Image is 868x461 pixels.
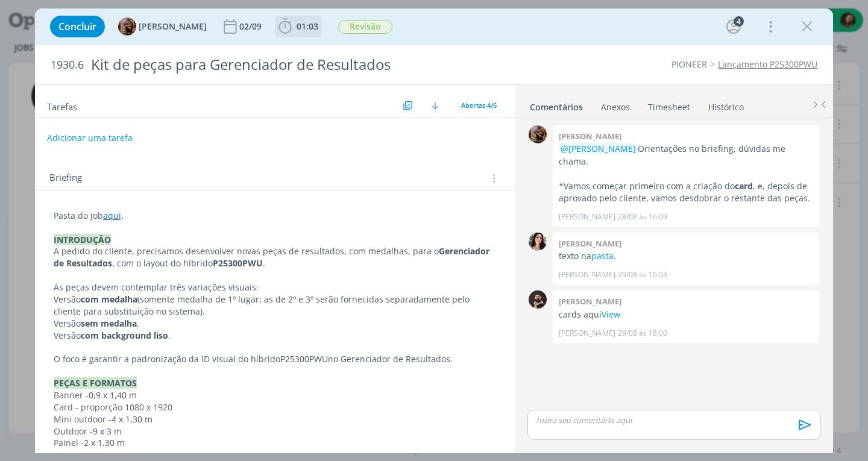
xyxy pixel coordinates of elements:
p: [PERSON_NAME] [559,269,615,280]
span: Briefing [49,171,82,186]
strong: com medalha [81,293,137,305]
div: 4 [734,16,744,27]
p: O foco é garantir a padronização da ID visual do híbrido no Gerenciador de Resultados. [54,353,497,365]
button: A[PERSON_NAME] [118,17,207,36]
strong: com background liso [81,330,168,341]
p: texto na . [559,250,813,262]
span: 0,9 x 1,40 m [89,389,137,401]
span: Card - proporção 1080 x 1920 [54,401,172,413]
a: Histórico [708,96,744,113]
strong: Gerenciador de Resultados [54,245,492,269]
div: Kit de peças para Gerenciador de Resultados [86,50,493,80]
span: 29/08 às 18:00 [618,328,667,339]
p: Versão (somente medalha de 1º lugar; as de 2º e 3º serão fornecidas separadamente pelo cliente pa... [54,293,497,318]
p: 9 x 3 m [54,425,497,437]
p: Versão . [54,318,497,330]
a: aqui [103,210,121,221]
p: A pedido do cliente, precisamos desenvolver novas peças de resultados, com medalhas, para o , com... [54,245,497,269]
img: arrow-down.svg [432,102,439,109]
b: [PERSON_NAME] [559,131,621,142]
button: Adicionar uma tarefa [46,127,133,149]
a: PIONEER [671,58,707,70]
p: *Vamos começar primeiro com a criação do , e, depois de aprovado pelo cliente, vamos desdobrar o ... [559,180,813,205]
img: A [529,125,547,143]
b: [PERSON_NAME] [559,296,621,307]
strong: sem medalha [81,318,137,329]
span: Painel - [54,437,84,448]
p: 4 x 1,30 m [54,413,497,425]
span: Mini outdoor - [54,413,112,425]
div: Anexos [601,101,630,113]
a: View [602,309,620,320]
button: Concluir [50,16,105,37]
img: T [529,233,547,251]
div: dialog [35,8,834,453]
button: Revisão [338,19,393,34]
img: D [529,290,547,309]
span: 29/08 às 16:03 [618,269,667,280]
strong: card [735,180,753,192]
p: [PERSON_NAME] [559,328,615,339]
span: 1930.6 [51,58,84,72]
div: 02/09 [239,22,264,31]
p: 2 x 1,30 m [54,437,497,449]
button: 01:03 [275,17,321,36]
p: As peças devem contemplar três variações visuais: [54,281,497,293]
p: cards aqui [559,309,813,321]
strong: INTRODUÇÃO [54,234,111,245]
span: Concluir [58,22,96,31]
span: @[PERSON_NAME] [561,143,636,154]
a: Timesheet [647,96,691,113]
img: A [118,17,136,36]
span: Outdoor - [54,425,93,437]
p: Versão . [54,330,497,342]
span: 28/08 às 16:09 [618,212,667,222]
span: Banner - [54,389,89,401]
span: 01:03 [297,20,318,32]
p: Orientações no briefing, dúvidas me chama. [559,143,813,168]
b: [PERSON_NAME] [559,238,621,249]
span: Tarefas [47,98,77,113]
span: P25300PWU [280,353,328,365]
strong: PEÇAS E FORMATOS [54,377,137,389]
p: Pasta do job . [54,210,497,222]
a: pasta [591,250,614,262]
span: Abertas 4/6 [461,101,497,110]
p: [PERSON_NAME] [559,212,615,222]
span: Revisão [338,20,392,34]
a: Comentários [529,96,583,113]
button: 4 [724,17,743,36]
span: [PERSON_NAME] [139,22,207,31]
a: Lançamento P25300PWU [718,58,817,70]
strong: P25300PWU [213,257,263,269]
